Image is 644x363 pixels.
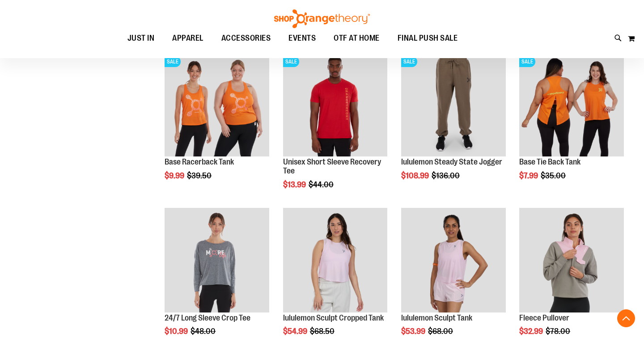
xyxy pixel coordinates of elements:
[165,327,189,336] span: $10.99
[519,56,535,67] span: SALE
[283,208,388,312] img: lululemon Sculpt Cropped Tank
[283,327,309,336] span: $54.99
[401,56,417,67] span: SALE
[165,208,269,312] img: Product image for 24/7 Long Sleeve Crop Tee
[279,47,392,211] div: product
[160,47,274,203] div: product
[541,171,567,180] span: $35.00
[309,180,335,189] span: $44.00
[283,180,307,189] span: $13.99
[519,171,539,180] span: $7.99
[165,157,234,166] a: Base Racerback Tank
[519,52,624,156] img: Product image for Base Tie Back Tank
[283,313,384,322] a: lululemon Sculpt Cropped Tank
[279,203,392,359] div: product
[283,208,388,314] a: lululemon Sculpt Cropped Tank
[401,52,506,158] a: lululemon Steady State JoggerSALE
[212,28,280,49] a: ACCESSORIES
[191,327,217,336] span: $48.00
[187,171,213,180] span: $39.50
[397,47,510,203] div: product
[288,28,316,48] span: EVENTS
[401,313,472,322] a: lululemon Sculpt Tank
[401,157,502,166] a: lululemon Steady State Jogger
[428,327,454,336] span: $68.00
[401,327,427,336] span: $53.99
[519,313,569,322] a: Fleece Pullover
[172,28,203,48] span: APPAREL
[325,28,389,49] a: OTF AT HOME
[163,28,212,49] a: APPAREL
[401,208,506,314] a: Main Image of 1538347
[283,52,388,156] img: Product image for Unisex Short Sleeve Recovery Tee
[398,28,458,48] span: FINAL PUSH SALE
[165,52,269,158] a: Product image for Base Racerback TankSALE
[546,327,572,336] span: $78.00
[519,208,624,312] img: Product image for Fleece Pullover
[160,203,274,359] div: product
[165,56,181,67] span: SALE
[310,327,336,336] span: $68.50
[165,208,269,314] a: Product image for 24/7 Long Sleeve Crop Tee
[283,56,299,67] span: SALE
[221,28,271,48] span: ACCESSORIES
[283,52,388,158] a: Product image for Unisex Short Sleeve Recovery TeeSALE
[401,171,430,180] span: $108.99
[165,313,250,322] a: 24/7 Long Sleeve Crop Tee
[273,9,371,28] img: Shop Orangetheory
[519,208,624,314] a: Product image for Fleece Pullover
[519,157,580,166] a: Base Tie Back Tank
[519,327,544,336] span: $32.99
[519,52,624,158] a: Product image for Base Tie Back TankSALE
[334,28,380,48] span: OTF AT HOME
[401,52,506,156] img: lululemon Steady State Jogger
[165,52,269,156] img: Product image for Base Racerback Tank
[617,309,635,327] button: Back To Top
[127,28,155,48] span: JUST IN
[515,203,628,359] div: product
[432,171,461,180] span: $136.00
[283,157,381,175] a: Unisex Short Sleeve Recovery Tee
[165,171,186,180] span: $9.99
[401,208,506,312] img: Main Image of 1538347
[119,28,164,49] a: JUST IN
[389,28,467,48] a: FINAL PUSH SALE
[515,47,628,203] div: product
[397,203,510,359] div: product
[280,28,325,49] a: EVENTS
